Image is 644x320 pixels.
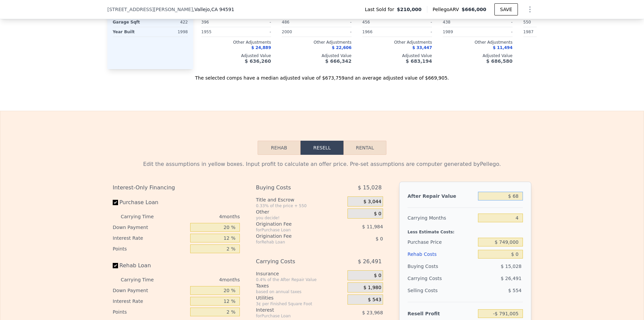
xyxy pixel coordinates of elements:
div: Selling Costs [408,284,475,296]
div: Purchase Price [408,236,475,248]
div: - [318,27,352,37]
div: Origination Fee [256,221,331,227]
label: Rehab Loan [113,260,187,272]
div: 1955 [201,27,235,37]
div: Adjusted Value [362,53,432,58]
div: Buying Costs [256,182,331,194]
span: $ 11,494 [493,45,513,50]
span: $666,000 [462,7,486,12]
div: Down Payment [113,222,187,233]
div: Rehab Costs [408,248,475,260]
span: $ 0 [376,236,383,241]
div: Taxes [256,282,345,289]
span: $ 683,194 [406,58,432,64]
div: 0.33% of the price + 550 [256,203,345,209]
span: $ 26,491 [501,276,522,281]
div: Carrying Time [121,274,164,285]
button: Resell [301,141,343,155]
div: based on annual taxes [256,289,345,294]
div: The selected comps have a median adjusted value of $673,759 and an average adjusted value of $669... [107,69,537,81]
span: 486 [282,20,289,25]
span: $ 666,342 [325,58,352,64]
span: , CA 94591 [210,7,234,12]
div: Other Adjustments [282,40,352,45]
span: $ 15,028 [358,182,382,194]
span: $ 0 [374,273,381,279]
div: Carrying Costs [256,256,331,268]
div: Carrying Costs [408,272,449,284]
span: $ 686,580 [486,58,513,64]
span: [STREET_ADDRESS][PERSON_NAME] [107,6,193,13]
div: 1987 [523,27,557,37]
div: 1966 [362,27,396,37]
span: $ 15,028 [501,264,522,269]
div: Points [113,243,187,254]
div: Interest-Only Financing [113,182,240,194]
div: - [398,27,432,37]
div: Other Adjustments [443,40,513,45]
div: Interest [256,307,331,313]
span: $ 11,984 [362,224,383,229]
div: 0.4% of the After Repair Value [256,277,345,282]
div: Insurance [256,270,345,277]
span: Last Sold for [365,6,397,13]
div: Carrying Time [121,211,164,222]
div: Other Adjustments [201,40,271,45]
div: Other Adjustments [523,40,593,45]
span: , Vallejo [193,6,234,13]
div: Utilities [256,294,345,301]
div: Carrying Months [408,212,475,224]
div: you decide! [256,215,345,221]
span: $ 543 [368,297,381,303]
input: Purchase Loan [113,200,118,205]
span: $ 0 [374,211,381,217]
input: Rehab Loan [113,263,118,268]
div: Adjusted Value [443,53,513,58]
div: 422 [152,17,188,27]
div: for Purchase Loan [256,313,331,319]
div: 2000 [282,27,315,37]
span: $ 33,447 [412,45,432,50]
div: Edit the assumptions in yellow boxes. Input profit to calculate an offer price. Pre-set assumptio... [113,160,531,168]
label: Purchase Loan [113,196,187,209]
div: 3¢ per Finished Square Foot [256,301,345,307]
span: 438 [443,20,450,25]
span: $ 23,968 [362,310,383,315]
span: $ 636,260 [245,58,271,64]
button: Show Options [523,3,537,16]
span: 396 [201,20,209,25]
div: After Repair Value [408,190,475,202]
div: Other [256,209,345,215]
div: 4 months [167,211,240,222]
span: Pellego ARV [433,6,462,13]
div: Less Estimate Costs: [408,224,523,236]
div: - [318,17,352,27]
div: Adjusted Value [523,53,593,58]
button: Rehab [258,141,301,155]
div: Adjusted Value [282,53,352,58]
span: $ 24,889 [251,45,271,50]
div: 1998 [152,27,188,37]
div: - [479,17,513,27]
div: - [398,17,432,27]
div: 1989 [443,27,476,37]
div: Other Adjustments [362,40,432,45]
div: Adjusted Value [201,53,271,58]
span: $ 22,606 [332,45,352,50]
span: $ 1,980 [363,285,381,291]
span: $ 26,491 [358,256,382,268]
div: Interest Rate [113,233,187,243]
div: Year Built [113,27,149,37]
div: for Rehab Loan [256,239,331,245]
div: Down Payment [113,285,187,296]
div: Buying Costs [408,260,475,272]
div: - [237,27,271,37]
button: Rental [343,141,386,155]
div: Points [113,307,187,317]
div: - [479,27,513,37]
div: Origination Fee [256,233,331,239]
div: Title and Escrow [256,196,345,203]
span: $ 554 [508,288,522,293]
button: SAVE [494,3,518,15]
span: $ 3,044 [363,199,381,205]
